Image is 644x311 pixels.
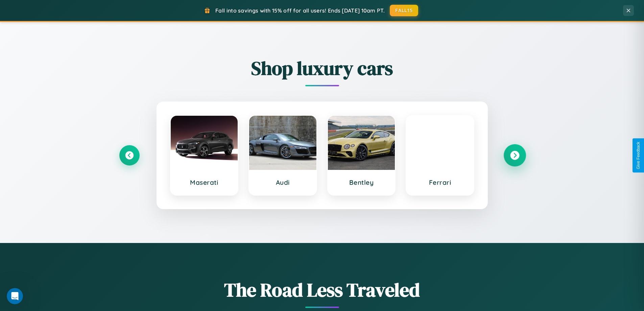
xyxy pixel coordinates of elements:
button: FALL15 [390,5,418,16]
h1: The Road Less Traveled [119,277,525,303]
div: Give Feedback [636,142,641,169]
iframe: Intercom live chat [7,288,23,304]
span: Fall into savings with 15% off for all users! Ends [DATE] 10am PT. [215,7,385,14]
h3: Audi [256,178,310,186]
h3: Ferrari [413,178,467,186]
h2: Shop luxury cars [119,55,525,81]
h3: Maserati [177,178,231,186]
h3: Bentley [335,178,388,186]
